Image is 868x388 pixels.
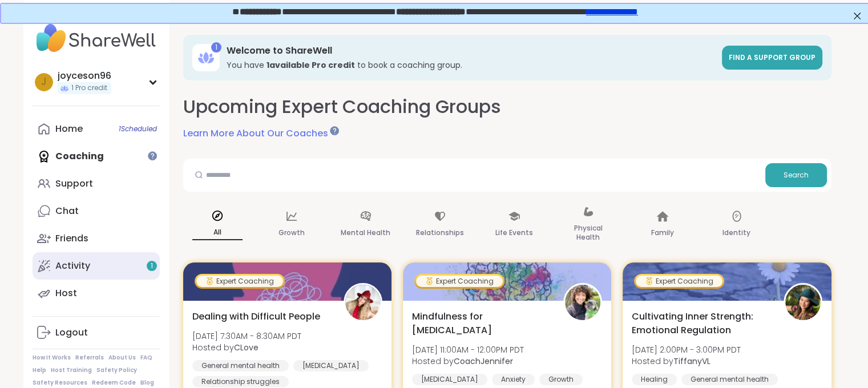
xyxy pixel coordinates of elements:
a: Learn More About Our Coaches [183,127,337,140]
a: How It Works [33,354,71,362]
div: Chat [55,205,79,217]
a: Support [33,170,160,197]
span: 1 Pro credit [71,83,107,93]
a: Host Training [51,366,92,374]
a: Activity1 [33,252,160,280]
div: joyceson96 [58,70,111,82]
div: Friends [55,232,88,245]
div: Home [55,123,83,135]
a: About Us [108,354,136,362]
div: Logout [55,326,88,339]
span: j [41,75,46,90]
a: Referrals [75,354,104,362]
span: 1 [151,261,153,271]
div: Support [55,177,93,190]
a: Host [33,280,160,307]
a: Safety Resources [33,379,87,387]
a: Home1Scheduled [33,115,160,143]
a: FAQ [140,354,152,362]
a: Blog [140,379,154,387]
iframe: Spotlight [330,126,339,135]
iframe: Spotlight [148,151,157,160]
a: Chat [33,197,160,225]
a: Safety Policy [96,366,137,374]
div: Host [55,287,77,300]
span: 1 Scheduled [119,124,157,134]
img: ShareWell Nav Logo [33,18,160,58]
a: Friends [33,225,160,252]
a: Redeem Code [92,379,136,387]
div: Activity [55,260,90,272]
a: Help [33,366,46,374]
a: Logout [33,319,160,346]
